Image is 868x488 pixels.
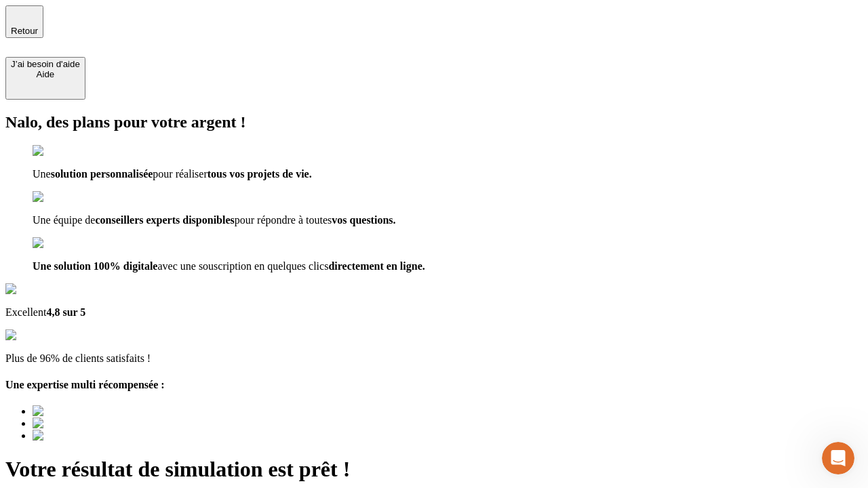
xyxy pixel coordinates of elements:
[822,442,854,474] iframe: Intercom live chat
[5,283,84,296] img: Google Review
[5,379,863,391] h4: Une expertise multi récompensée :
[33,260,157,272] span: Une solution 100% digitale
[95,214,234,226] span: conseillers experts disponibles
[5,457,863,482] h1: Votre résultat de simulation est prêt !
[51,168,153,180] span: solution personnalisée
[332,214,395,226] span: vos questions.
[11,69,80,79] div: Aide
[33,145,91,157] img: checkmark
[33,168,51,180] span: Une
[5,57,85,100] button: J’ai besoin d'aideAide
[33,418,158,430] img: Best savings advice award
[46,306,85,318] span: 4,8 sur 5
[33,191,91,203] img: checkmark
[33,214,95,226] span: Une équipe de
[5,306,46,318] span: Excellent
[33,430,158,442] img: Best savings advice award
[33,405,158,418] img: Best savings advice award
[153,168,207,180] span: pour réaliser
[5,329,73,342] img: reviews stars
[11,59,80,69] div: J’ai besoin d'aide
[5,352,863,365] p: Plus de 96% de clients satisfaits !
[5,5,43,38] button: Retour
[328,260,425,272] span: directement en ligne.
[11,26,38,36] span: Retour
[5,113,863,131] h2: Nalo, des plans pour votre argent !
[33,237,91,249] img: checkmark
[157,260,328,272] span: avec une souscription en quelques clics
[235,214,332,226] span: pour répondre à toutes
[208,168,312,180] span: tous vos projets de vie.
